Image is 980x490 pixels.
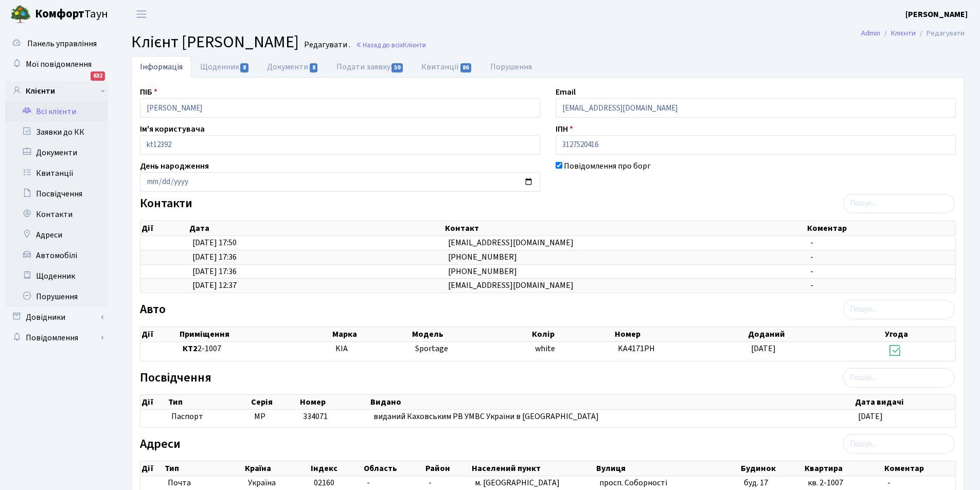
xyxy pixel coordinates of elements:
[813,152,896,164] a: Відкрити заявку #8525
[744,477,768,488] span: буд. 17
[5,101,108,122] a: Всі клієнти
[35,6,84,22] b: Комфорт
[958,54,968,64] div: ×
[618,343,655,354] span: KA4171PH
[328,56,413,78] a: Подати заявку
[448,251,517,263] span: [PHONE_NUMBER]
[310,461,363,476] th: Індекс
[448,280,574,291] span: [EMAIL_ADDRESS][DOMAIN_NAME]
[192,251,237,263] span: [DATE] 17:36
[475,477,560,488] span: м. [GEOGRAPHIC_DATA]
[813,112,896,123] a: Відкрити заявку #8483
[5,142,108,163] a: Документи
[373,411,599,422] span: виданий Каховським РВ УМВС України в [GEOGRAPHIC_DATA]
[531,327,614,341] th: Колір
[140,437,181,452] label: Адреси
[958,14,968,24] div: ×
[905,8,968,21] a: [PERSON_NAME]
[303,411,328,422] span: 334071
[27,38,97,49] span: Панель управління
[363,461,424,476] th: Область
[369,395,854,409] th: Видано
[191,56,258,78] a: Щоденник
[5,122,108,142] a: Заявки до КК
[858,411,883,422] span: [DATE]
[403,40,426,50] span: Клієнти
[131,56,191,78] a: Інформація
[168,477,191,489] span: Почта
[854,395,955,409] th: Дата видачі
[244,461,310,476] th: Країна
[192,237,237,248] span: [DATE] 17:50
[448,266,517,277] span: [PHONE_NUMBER]
[599,477,667,488] span: просп. Соборності
[254,411,265,422] span: МР
[140,196,192,211] label: Контакти
[887,477,890,488] span: -
[314,477,334,488] span: 02160
[331,327,411,341] th: Марка
[258,56,327,78] a: Документи
[140,395,167,409] th: Дії
[299,395,369,409] th: Номер
[810,280,813,291] span: -
[140,461,164,476] th: Дії
[444,221,807,235] th: Контакт
[804,461,883,476] th: Квартира
[614,327,746,341] th: Номер
[958,134,968,144] div: ×
[5,328,108,348] a: Повідомлення
[5,81,108,101] a: Клієнти
[843,368,955,388] input: Пошук...
[140,86,157,98] label: ПІБ
[192,280,237,291] span: [DATE] 12:37
[411,327,531,341] th: Модель
[958,94,968,104] div: ×
[535,343,555,354] span: white
[747,327,884,341] th: Доданий
[5,204,108,225] a: Контакти
[813,72,896,83] a: Відкрити заявку #8479
[188,221,444,235] th: Дата
[140,123,205,135] label: Ім'я користувача
[140,302,166,317] label: Авто
[129,6,154,23] button: Переключити навігацію
[183,343,198,354] b: КТ2
[35,6,108,23] span: Таун
[740,461,804,476] th: Будинок
[415,343,448,354] span: Sportage
[413,56,481,78] a: Квитанції
[5,225,108,245] a: Адреси
[843,300,955,319] input: Пошук...
[843,434,955,453] input: Пошук...
[5,33,108,54] a: Панель управління
[5,184,108,204] a: Посвідчення
[302,40,350,50] small: Редагувати .
[810,266,813,277] span: -
[140,160,209,172] label: День народження
[751,343,776,354] span: [DATE]
[556,123,573,135] label: ІПН
[482,56,541,78] a: Порушення
[391,63,403,72] span: 59
[310,63,318,72] span: 8
[803,13,969,50] div: Ви призначені відповідальним за заявку
[91,71,105,81] div: 632
[813,32,896,43] a: Відкрити заявку #8341
[335,343,348,354] span: KIA
[179,327,331,341] th: Приміщення
[183,343,327,355] span: 2-1007
[808,477,843,488] span: кв. 2-1007
[171,411,246,423] span: Паспорт
[958,174,968,185] div: ×
[26,59,92,70] span: Мої повідомлення
[595,461,740,476] th: Вулиця
[429,477,432,488] span: -
[250,395,299,409] th: Серія
[448,237,574,248] span: [EMAIL_ADDRESS][DOMAIN_NAME]
[10,4,31,25] img: logo.png
[884,327,955,341] th: Угода
[140,371,211,386] label: Посвідчення
[803,53,969,90] div: Ви призначені відповідальним за заявку
[905,9,968,20] b: [PERSON_NAME]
